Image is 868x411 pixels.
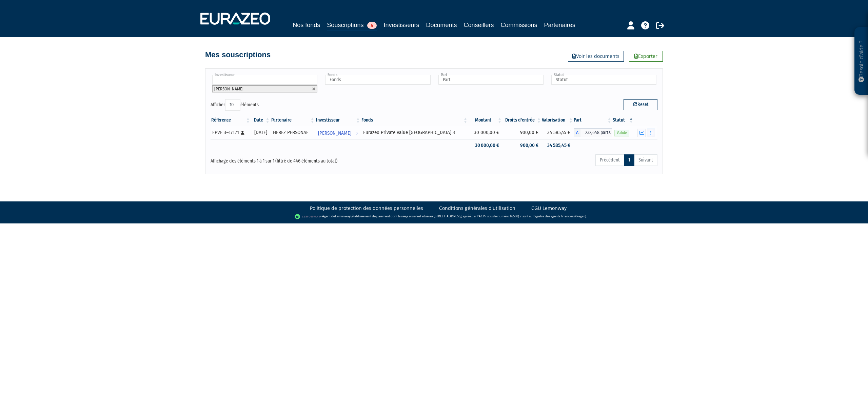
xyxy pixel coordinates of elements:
button: Reset [624,99,657,110]
th: Statut : activer pour trier la colonne par ordre d&eacute;croissant [612,114,634,126]
a: Partenaires [544,20,575,30]
a: Nos fonds [293,20,320,30]
a: Documents [426,20,457,30]
div: Affichage des éléments 1 à 1 sur 1 (filtré de 446 éléments au total) [211,154,391,165]
select: Afficheréléments [225,99,240,111]
span: 5 [367,22,377,29]
th: Valorisation: activer pour trier la colonne par ordre croissant [542,114,574,126]
th: Part: activer pour trier la colonne par ordre croissant [574,114,612,126]
td: 900,00 € [502,126,542,139]
a: Souscriptions5 [327,20,377,31]
td: 34 585,45 € [542,126,574,139]
div: EPVE 3-47121 [212,129,249,136]
a: Exporter [629,51,663,62]
th: Référence : activer pour trier la colonne par ordre croissant [211,114,251,126]
p: Besoin d'aide ? [857,31,865,92]
a: Voir les documents [568,51,624,62]
td: 30 000,00 € [468,126,502,139]
span: [PERSON_NAME] [318,127,351,139]
a: [PERSON_NAME] [315,126,361,139]
th: Investisseur: activer pour trier la colonne par ordre croissant [315,114,361,126]
a: Conseillers [464,20,494,30]
i: Voir l'investisseur [356,127,358,139]
a: Registre des agents financiers (Regafi) [533,214,586,218]
div: Eurazeo Private Value [GEOGRAPHIC_DATA] 3 [363,129,466,136]
th: Partenaire: activer pour trier la colonne par ordre croissant [271,114,315,126]
a: Investisseurs [383,20,419,30]
td: HEREZ PERSONAE [271,126,315,139]
img: 1732889491-logotype_eurazeo_blanc_rvb.png [200,13,270,25]
img: logo-lemonway.png [295,213,321,220]
i: [Français] Personne physique [241,131,244,135]
span: A [574,128,580,137]
a: Lemonway [335,214,351,218]
span: Valide [614,130,629,136]
div: [DATE] [253,129,268,136]
a: 1 [624,154,634,166]
th: Droits d'entrée: activer pour trier la colonne par ordre croissant [502,114,542,126]
td: 900,00 € [502,139,542,151]
th: Fonds: activer pour trier la colonne par ordre croissant [361,114,468,126]
a: Politique de protection des données personnelles [310,205,423,212]
div: - Agent de (établissement de paiement dont le siège social est situé au [STREET_ADDRESS], agréé p... [7,213,861,220]
label: Afficher éléments [211,99,259,111]
div: A - Eurazeo Private Value Europe 3 [574,128,612,137]
a: Conditions générales d'utilisation [439,205,515,212]
th: Montant: activer pour trier la colonne par ordre croissant [468,114,502,126]
th: Date: activer pour trier la colonne par ordre croissant [251,114,271,126]
span: [PERSON_NAME] [214,86,243,91]
a: CGU Lemonway [531,205,567,212]
td: 30 000,00 € [468,139,502,151]
span: 232,648 parts [580,128,612,137]
td: 34 585,45 € [542,139,574,151]
h4: Mes souscriptions [205,51,271,59]
a: Commissions [501,20,537,30]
